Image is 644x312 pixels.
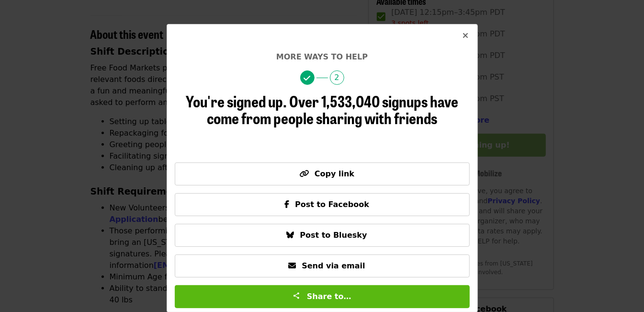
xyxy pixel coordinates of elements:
[300,231,367,240] span: Post to Bluesky
[276,52,368,61] span: More ways to help
[207,90,458,129] span: Over 1,533,040 signups have come from people sharing with friends
[293,292,300,300] img: Share
[284,200,289,209] i: facebook-f icon
[175,254,470,277] button: Send via email
[175,224,470,247] button: Post to Bluesky
[299,169,309,178] i: link icon
[307,292,351,301] span: Share to…
[175,285,470,308] button: Share to…
[286,231,294,240] i: bluesky icon
[295,200,369,209] span: Post to Facebook
[186,90,287,112] span: You're signed up.
[330,70,344,85] span: 2
[463,31,469,40] i: times icon
[288,261,296,270] i: envelope icon
[304,74,311,83] i: check icon
[302,261,365,270] span: Send via email
[175,193,470,216] button: Post to Facebook
[454,24,477,47] button: Close
[175,162,470,185] button: Copy link
[315,169,354,178] span: Copy link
